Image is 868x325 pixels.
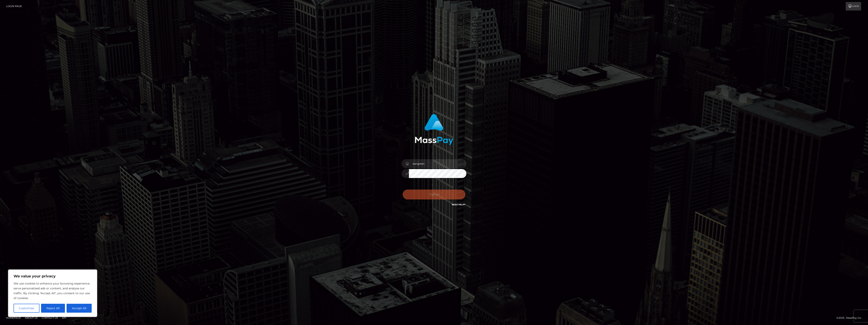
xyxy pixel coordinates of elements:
[409,159,466,168] input: Username...
[846,2,861,11] a: Login
[452,203,465,206] a: Need Help?
[14,274,92,279] p: We value your privacy
[6,2,22,11] a: Login Page
[14,304,39,313] button: Customise
[67,304,92,313] button: Accept All
[8,270,97,317] div: We value your privacy
[60,315,68,321] a: API
[836,316,865,320] div: © 2025 , MassPay Inc.
[41,304,65,313] button: Reject All
[40,315,59,321] a: Contact Us
[415,114,453,145] img: MassPay Login
[23,315,39,321] a: About Us
[4,315,22,321] a: Homepage
[14,281,92,300] p: We use cookies to enhance your browsing experience, serve personalised ads or content, and analys...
